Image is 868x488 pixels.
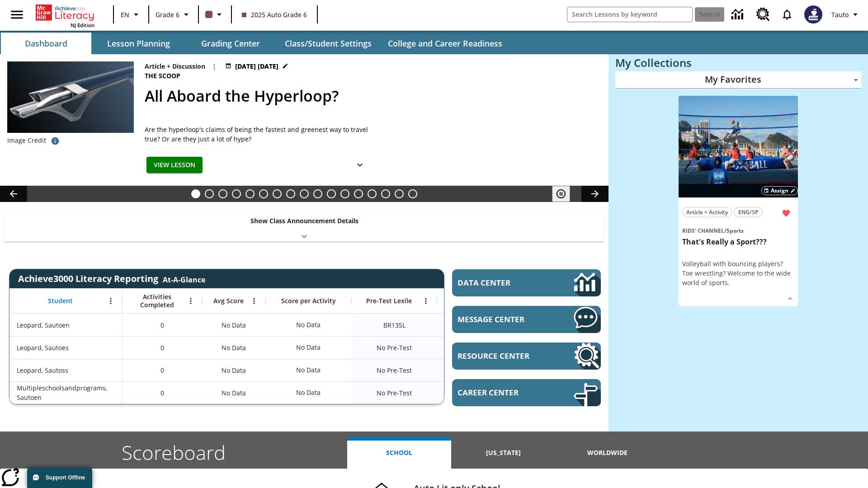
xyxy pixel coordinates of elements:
a: Resource Center, Will open in new tab [751,2,775,27]
div: No Data, Leopard, Sautoen [202,314,265,336]
a: Resource Center, Will open in new tab [452,343,601,370]
button: Slide 10 Mixed Practice: Citing Evidence [313,189,322,198]
button: Lesson Planning [93,33,184,54]
div: No Data, Multipleschoolsandprograms, Sautoen [292,384,325,402]
button: Slide 9 The Invasion of the Free CD [300,189,309,198]
div: No Data, Multipleschoolsandprograms, Sautoen [202,381,265,404]
span: Sports [726,227,744,235]
a: Career Center [452,379,601,406]
button: Slide 14 Hooray for Constitution Day! [368,189,377,198]
button: Grade: Grade 6, Select a grade [152,6,195,23]
span: 0 [160,388,164,398]
h2: All Aboard the Hyperloop? [145,84,598,108]
button: Article + Activity [682,207,732,217]
button: Jul 21 - Jun 30 Choose Dates [223,61,290,71]
span: Multipleschoolsandprograms, Sautoen [17,383,118,402]
button: Slide 16 Point of View [395,189,404,198]
div: Pause [552,186,579,202]
div: No Data, Leopard, Sautoes [202,336,265,359]
span: No Pre-Test, Leopard, Sautoss [377,366,412,375]
span: Data Center [458,277,543,288]
div: No Data, Leopard, Sautoen [292,316,325,334]
span: Are the hyperloop's claims of being the fastest and greenest way to travel true? Or are they just... [145,125,371,144]
button: Class/Student Settings [278,33,379,54]
span: Tauto [831,10,849,19]
a: Home [36,4,94,22]
button: [US_STATE] [451,437,555,469]
button: Grading Center [185,33,276,54]
span: Assign [771,187,788,195]
span: 0 [160,320,164,330]
button: Lesson carousel, Next [581,186,609,202]
div: No Data, Leopard, Sautoss [202,359,265,381]
button: Open Menu [184,294,198,308]
span: Topic: Kids' Channel/Sports [682,225,794,235]
span: Grade 6 [156,10,179,19]
p: Show Class Announcement Details [250,216,359,225]
span: No Data [217,361,250,380]
button: Show Details [351,157,369,174]
span: Message Center [458,314,547,324]
p: Article + Discussion [145,61,205,71]
button: Slide 15 Remembering Justice O'Connor [381,189,390,198]
a: Message Center [452,306,601,333]
button: Worldwide [556,437,660,469]
div: Volleyball with bouncing players? Toe wrestling? Welcome to the wide world of sports. [682,259,794,287]
span: Leopard, Sautoes [17,343,69,352]
div: 0, Leopard, Sautoes [123,336,202,359]
button: Slide 6 Solar Power to the People [259,189,268,198]
button: Open side menu [4,1,30,28]
div: At-A-Glance [163,273,205,285]
div: 0, Leopard, Sautoss [123,359,202,381]
span: [DATE] [DATE] [235,61,278,71]
span: 2025 Auto Grade 6 [242,10,307,19]
h3: My Collections [615,56,861,69]
button: Slide 3 Dirty Jobs Kids Had To Do [218,189,227,198]
div: No Data, Leopard, Sautoss [292,361,325,379]
p: Image Credit [7,136,46,145]
span: 0 [160,343,164,352]
button: Select a new avatar [799,3,828,26]
span: 0 [160,366,164,375]
h3: That's Really a Sport??? [682,237,794,247]
button: Dashboard [1,33,91,54]
button: Open Menu [247,294,261,308]
span: No Data [217,384,250,402]
button: Profile/Settings [828,6,864,23]
span: No Pre-Test, Leopard, Sautoes [377,343,412,352]
span: Achieve3000 Literacy Reporting [18,272,205,285]
span: Score per Activity [281,297,336,305]
span: No Data [217,316,250,334]
a: Notifications [775,3,799,26]
span: Pre-Test Lexile [366,297,412,305]
button: Show Details [783,292,797,305]
div: 0, Multipleschoolsandprograms, Sautoen [123,381,202,404]
div: Home [36,3,94,28]
span: Article + Activity [686,207,728,217]
button: Open Menu [104,294,118,308]
button: Slide 11 Pre-release lesson [327,189,336,198]
span: Career Center [458,387,547,398]
span: ENG/SP [738,207,758,217]
img: Avatar [804,5,822,23]
button: View Lesson [146,157,203,174]
div: Beginning reader 135 Lexile, ER, Based on the Lexile Reading measure, student is an Emerging Read... [437,314,523,336]
div: 0, Leopard, Sautoen [123,314,202,336]
button: Slide 7 Attack of the Terrifying Tomatoes [273,189,282,198]
input: search field [567,7,692,22]
span: Kids' Channel [682,227,724,235]
span: The Scoop [145,71,182,81]
button: Slide 12 Career Lesson [340,189,349,198]
span: NJ Edition [71,22,94,28]
button: Slide 8 Fashion Forward in Ancient Rome [286,189,295,198]
button: Slide 5 The Last Homesteaders [245,189,255,198]
span: Avg Score [213,297,244,305]
span: Leopard, Sautoen [17,320,70,330]
button: College and Career Readiness [381,33,509,54]
div: lesson details [679,96,798,307]
button: Pause [552,186,570,202]
a: Data Center [452,269,601,296]
button: Slide 1 All Aboard the Hyperloop? [191,189,200,198]
button: Slide 17 The Constitution's Balancing Act [408,189,417,198]
button: School [347,437,451,469]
